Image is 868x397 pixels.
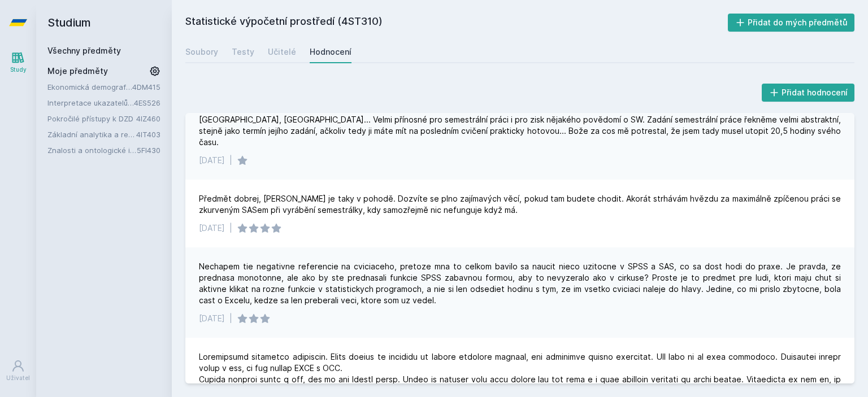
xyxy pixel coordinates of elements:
a: 4IT403 [136,130,160,139]
a: Soubory [185,41,218,63]
a: 4ES526 [134,98,160,107]
div: Uživatel [6,374,30,382]
button: Přidat do mých předmětů [728,14,855,32]
a: 4IZ460 [136,114,160,123]
div: Smůla, že se dá dát jenom 1 hvězdička, protože pro hodnocení tohohle utrpení by bylo zapotřebí jí... [199,91,841,148]
div: [DATE] [199,223,225,234]
div: Učitelé [268,46,296,58]
div: | [229,155,232,166]
div: Soubory [185,46,218,58]
span: Moje předměty [47,66,108,77]
h2: Statistické výpočetní prostředí (4ST310) [185,14,728,32]
div: | [229,223,232,234]
div: Study [10,66,27,74]
div: [DATE] [199,155,225,166]
a: Testy [232,41,254,63]
a: Hodnocení [310,41,351,63]
a: Study [2,45,34,80]
div: [DATE] [199,313,225,324]
div: Hodnocení [310,46,351,58]
a: 4DM415 [132,82,160,91]
a: 5FI430 [137,146,160,155]
a: Pokročilé přístupy k DZD [47,113,136,124]
div: Předmět dobrej, [PERSON_NAME] je taky v pohodě. Dozvíte se plno zajímavých věcí, pokud tam budete... [199,193,841,216]
a: Základní analytika a reporting [47,129,136,140]
a: Uživatel [2,354,34,388]
a: Znalosti a ontologické inženýrství [47,145,137,156]
a: Učitelé [268,41,296,63]
a: Interpretace ukazatelů ekonomického a sociálního vývoje (anglicky) [47,97,134,108]
div: Nechapem tie negativne referencie na cviciaceho, pretoze mna to celkom bavilo sa naucit nieco uzi... [199,261,841,306]
div: Testy [232,46,254,58]
a: Všechny předměty [47,46,121,55]
button: Přidat hodnocení [762,84,855,102]
div: | [229,313,232,324]
a: Ekonomická demografie I [47,81,132,93]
